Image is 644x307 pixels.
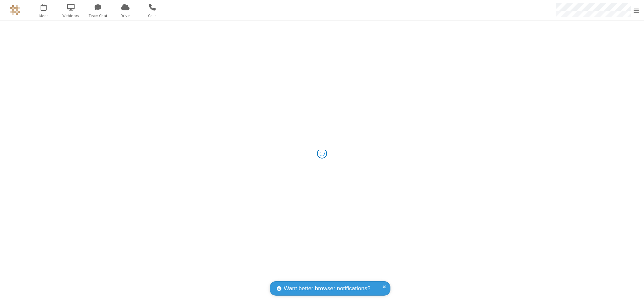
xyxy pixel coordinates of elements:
[140,13,165,19] span: Calls
[284,284,370,293] span: Want better browser notifications?
[10,5,20,15] img: QA Selenium DO NOT DELETE OR CHANGE
[58,13,84,19] span: Webinars
[113,13,138,19] span: Drive
[86,13,111,19] span: Team Chat
[31,13,56,19] span: Meet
